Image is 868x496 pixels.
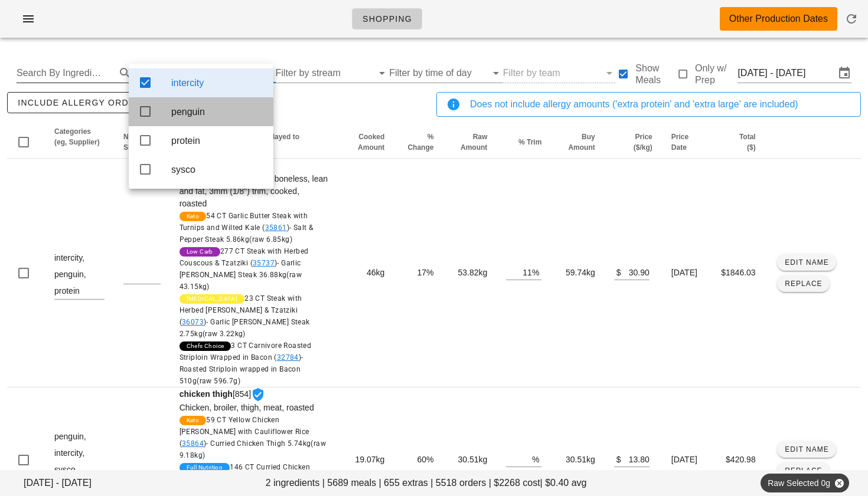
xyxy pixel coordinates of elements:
[443,126,497,159] th: Raw Amount: Not sorted. Activate to sort ascending.
[568,133,595,152] span: Buy Amount
[362,14,412,24] span: Shopping
[834,478,844,488] button: Close
[540,476,587,490] span: | $0.40 avg
[180,389,233,399] strong: chicken thigh
[338,126,394,159] th: Cooked Amount: Not sorted. Activate to sort ascending.
[695,63,738,86] label: Only w/ Prep
[7,92,158,113] button: include allergy orders
[187,294,238,304] span: [MEDICAL_DATA]
[180,247,309,291] span: 277 CT Steak with Herbed Couscous & Tzatziki ( )
[532,451,541,467] div: %
[358,133,384,152] span: Cooked Amount
[180,259,302,291] span: - Garlic [PERSON_NAME] Steak 36.88kg
[249,235,292,244] span: (raw 6.85kg)
[721,268,755,277] span: $1846.03
[180,403,314,412] span: Chicken, broiler, thigh, meat, roasted
[45,126,114,159] th: Categories (eg, Supplier): Not sorted. Activate to sort ascending.
[461,133,487,152] span: Raw Amount
[253,259,275,267] a: 35737
[417,268,433,277] span: 17%
[532,264,541,280] div: %
[726,455,756,464] span: $420.98
[180,463,312,495] span: 146 CT Curried Chicken Thigh with Brown Rice ( )
[355,455,385,464] span: 19.07kg
[171,106,264,117] div: penguin
[277,353,299,362] a: 32784
[784,467,823,475] span: Replace
[171,164,264,175] div: sysco
[180,212,314,244] span: 54 CT Garlic Butter Steak with Turnips and Wilted Kale ( )
[180,353,304,385] span: - Roasted Striploin wrapped in Bacon 510g
[729,12,828,26] div: Other Production Dates
[518,138,541,146] span: % Trim
[551,126,604,159] th: Buy Amount: Not sorted. Activate to sort ascending.
[180,294,310,338] span: 23 CT Steak with Herbed [PERSON_NAME] & Tzatziki ( )
[367,268,384,277] span: 46kg
[777,462,830,479] button: Replace
[784,280,823,288] span: Replace
[662,126,711,159] th: Price Date: Not sorted. Activate to sort ascending.
[784,445,829,454] span: Edit Name
[187,247,213,257] span: Low Carb
[171,77,264,88] div: intercity
[265,224,287,232] a: 35861
[187,341,224,351] span: Chefs Choice
[614,264,621,280] div: $
[784,258,829,267] span: Edit Name
[180,341,312,385] span: 3 CT Carnivore Roasted Striploin Wrapped in Bacon ( )
[187,416,200,425] span: Keto
[197,377,240,385] span: (raw 596.7g)
[497,126,551,159] th: % Trim: Not sorted. Activate to sort ascending.
[739,133,756,152] span: Total ($)
[17,98,148,107] span: include allergy orders
[187,463,223,472] span: Full Nutrition
[171,135,264,146] div: protein
[123,133,158,152] span: Notes (eg, SKU)
[551,159,604,387] td: 59.74kg
[180,416,326,459] span: 59 CT Yellow Chicken [PERSON_NAME] with Cauliflower Rice ( )
[443,159,497,387] td: 53.82kg
[417,455,433,464] span: 60%
[276,64,390,83] div: Filter by stream
[182,318,204,326] a: 36073
[662,159,711,387] td: [DATE]
[711,126,765,159] th: Total ($): Not sorted. Activate to sort ascending.
[180,160,329,387] span: [6105]
[671,133,688,152] span: Price Date
[394,126,443,159] th: % Change: Not sorted. Activate to sort ascending.
[203,330,246,338] span: (raw 3.22kg)
[180,318,310,338] span: - Garlic [PERSON_NAME] Steak 2.75kg
[605,126,662,159] th: Price ($/kg): Not sorted. Activate to sort ascending.
[634,133,652,152] span: Price ($/kg)
[777,441,837,458] button: Edit Name
[180,439,326,459] span: - Curried Chicken Thigh 5.74kg
[635,63,676,86] label: Show Meals
[182,439,204,448] a: 35864
[389,64,503,83] div: Filter by time of day
[54,127,100,146] span: Categories (eg, Supplier)
[470,97,851,111] div: Does not include allergy amounts ('extra protein' and 'extra large' are included)
[777,254,837,271] button: Edit Name
[114,126,170,159] th: Notes (eg, SKU): Not sorted. Activate to sort ascending.
[187,212,200,221] span: Keto
[614,451,621,467] div: $
[777,275,830,292] button: Replace
[352,8,422,29] a: Shopping
[180,174,328,208] span: Beef, loin, strip loin roast, boneless, lean and fat, 3mm (1/8") trim, cooked, roasted
[768,474,842,492] span: Raw Selected 0g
